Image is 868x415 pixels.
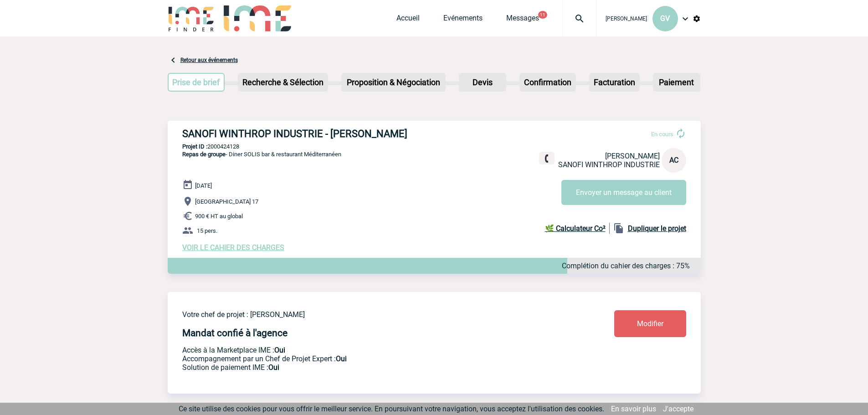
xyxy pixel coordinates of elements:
[336,354,347,363] b: Oui
[613,223,624,234] img: file_copy-black-24dp.png
[182,151,226,158] span: Repas de groupe
[545,223,610,234] a: 🌿 Calculateur Co²
[195,213,243,220] span: 900 € HT au global
[195,182,212,189] span: [DATE]
[606,15,647,22] span: [PERSON_NAME]
[268,363,279,372] b: Oui
[182,143,207,150] b: Projet ID :
[637,319,663,328] span: Modifier
[180,57,238,63] a: Retour aux événements
[605,152,660,160] span: [PERSON_NAME]
[520,74,575,91] p: Confirmation
[182,243,284,252] a: VOIR LE CAHIER DES CHARGES
[169,74,224,91] p: Prise de brief
[561,180,686,205] button: Envoyer un message au client
[545,224,606,233] b: 🌿 Calculateur Co²
[168,143,701,150] p: 2000424128
[342,74,445,91] p: Proposition & Négociation
[179,405,604,413] span: Ce site utilise des cookies pour vous offrir le meilleur service. En poursuivant votre navigation...
[543,154,551,163] img: fixe.png
[460,74,505,91] p: Devis
[506,14,539,26] a: Messages
[182,128,456,139] h3: SANOFI WINTHROP INDUSTRIE - [PERSON_NAME]
[663,405,693,413] a: J'accepte
[590,74,639,91] p: Facturation
[396,14,420,26] a: Accueil
[669,156,678,164] span: AC
[611,405,656,413] a: En savoir plus
[182,328,288,338] h4: Mandat confié à l'agence
[195,198,258,205] span: [GEOGRAPHIC_DATA] 17
[182,363,560,372] p: Conformité aux process achat client, Prise en charge de la facturation, Mutualisation de plusieur...
[274,346,285,354] b: Oui
[182,346,560,354] p: Accès à la Marketplace IME :
[558,160,660,169] span: SANOFI WINTHROP INDUSTRIE
[168,5,215,31] img: IME-Finder
[651,131,673,138] span: En cours
[182,151,341,158] span: - Diner SOLIS bar & restaurant Méditerranéen
[628,224,686,233] b: Dupliquer le projet
[239,74,327,91] p: Recherche & Sélection
[182,310,560,319] p: Votre chef de projet : [PERSON_NAME]
[538,11,547,19] button: 11
[660,14,670,23] span: GV
[654,74,699,91] p: Paiement
[182,354,560,363] p: Prestation payante
[443,14,483,26] a: Evénements
[197,227,217,234] span: 15 pers.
